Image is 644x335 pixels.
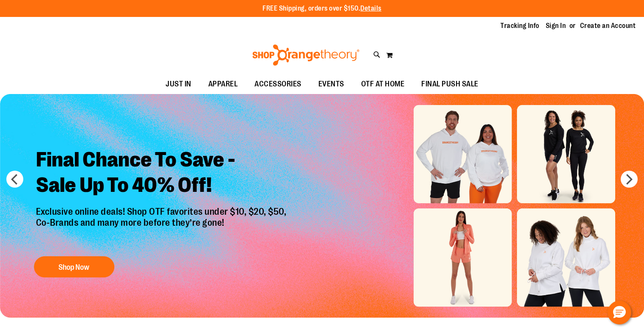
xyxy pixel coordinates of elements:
[34,256,114,277] button: Shop Now
[6,171,23,188] button: prev
[413,75,487,94] a: FINAL PUSH SALE
[621,171,638,188] button: next
[200,75,246,94] a: APPAREL
[608,301,631,324] button: Hello, have a question? Let’s chat.
[208,75,238,94] span: APPAREL
[254,75,301,94] span: ACCESSORIES
[157,75,200,94] a: JUST IN
[166,75,191,94] span: JUST IN
[30,141,295,206] h2: Final Chance To Save - Sale Up To 40% Off!
[353,75,413,94] a: OTF AT HOME
[310,75,353,94] a: EVENTS
[360,5,381,12] a: Details
[246,75,310,94] a: ACCESSORIES
[500,21,539,30] a: Tracking Info
[361,75,405,94] span: OTF AT HOME
[30,206,295,248] p: Exclusive online deals! Shop OTF favorites under $10, $20, $50, Co-Brands and many more before th...
[421,75,478,94] span: FINAL PUSH SALE
[318,75,344,94] span: EVENTS
[251,44,361,66] img: Shop Orangetheory
[580,21,636,30] a: Create an Account
[263,4,381,14] p: FREE Shipping, orders over $150.
[546,21,566,30] a: Sign In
